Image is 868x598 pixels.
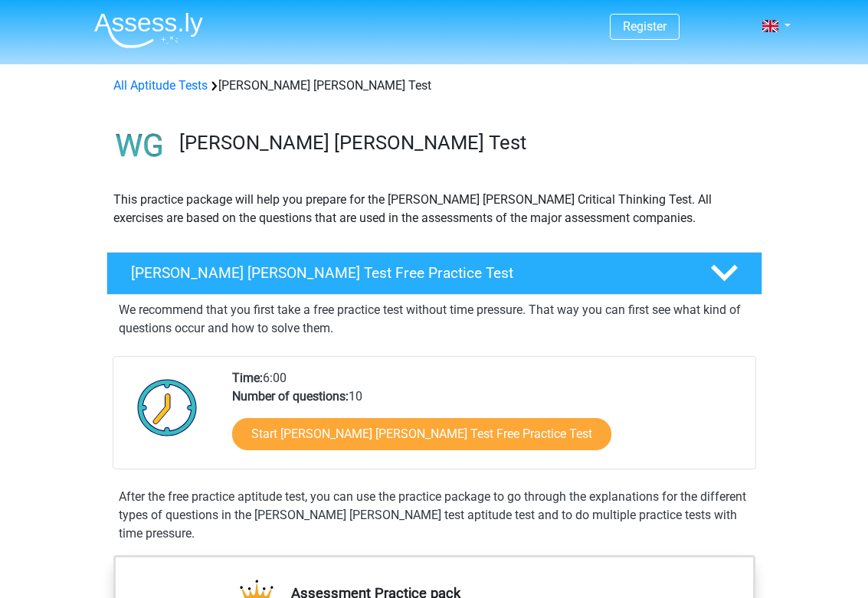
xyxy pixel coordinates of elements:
a: All Aptitude Tests [113,78,208,93]
img: watson glaser test [107,113,172,178]
img: Clock [129,369,206,446]
img: Assessly [94,12,203,48]
p: We recommend that you first take a free practice test without time pressure. That way you can fir... [119,301,750,338]
h4: [PERSON_NAME] [PERSON_NAME] Test Free Practice Test [131,264,686,282]
a: Start [PERSON_NAME] [PERSON_NAME] Test Free Practice Test [232,418,611,450]
div: 6:00 10 [221,369,755,469]
div: [PERSON_NAME] [PERSON_NAME] Test [107,77,762,95]
div: After the free practice aptitude test, you can use the practice package to go through the explana... [113,488,756,543]
h3: [PERSON_NAME] [PERSON_NAME] Test [179,131,750,155]
b: Number of questions: [232,389,349,404]
a: [PERSON_NAME] [PERSON_NAME] Test Free Practice Test [100,252,768,295]
b: Time: [232,371,263,385]
p: This practice package will help you prepare for the [PERSON_NAME] [PERSON_NAME] Critical Thinking... [113,191,755,227]
a: Register [623,19,667,34]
